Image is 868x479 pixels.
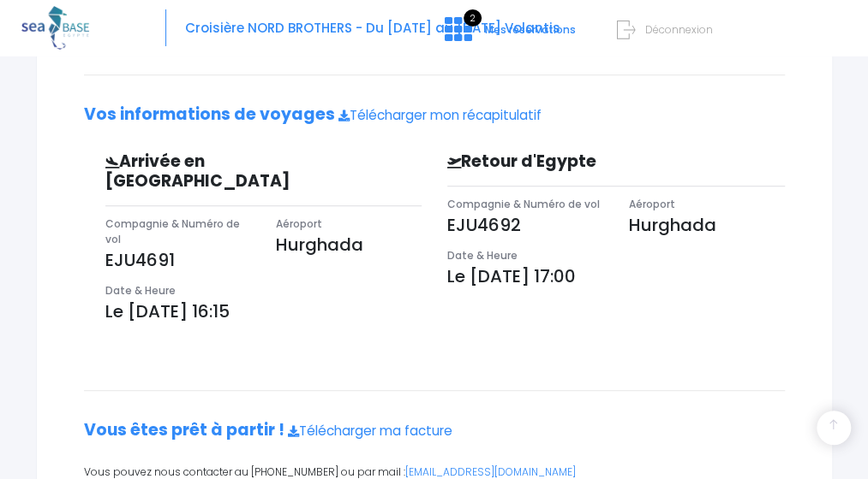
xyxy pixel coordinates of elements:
[629,212,785,238] p: Hurghada
[434,152,707,172] h3: Retour d'Egypte
[338,106,542,124] a: Télécharger mon récapitulatif
[84,421,785,441] h2: Vous êtes prêt à partir !
[447,197,600,211] span: Compagnie & Numéro de vol
[84,105,785,125] h2: Vos informations de voyages
[105,283,176,298] span: Date & Heure
[276,232,422,257] p: Hurghada
[276,216,322,231] span: Aéroport
[105,247,251,273] p: EJU4691
[105,216,240,246] span: Compagnie & Numéro de vol
[629,197,675,211] span: Aéroport
[645,22,713,37] span: Déconnexion
[93,152,349,192] h3: Arrivée en [GEOGRAPHIC_DATA]
[447,248,518,263] span: Date & Heure
[288,422,452,440] a: Télécharger ma facture
[447,212,603,238] p: EJU4692
[485,22,576,37] span: Mes réservations
[464,9,482,27] span: 2
[405,464,576,479] a: [EMAIL_ADDRESS][DOMAIN_NAME]
[447,263,785,289] p: Le [DATE] 17:00
[185,19,560,37] span: Croisière NORD BROTHERS - Du [DATE] au [DATE] Volantis
[431,28,586,43] a: 2 Mes réservations
[105,299,422,324] p: Le [DATE] 16:15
